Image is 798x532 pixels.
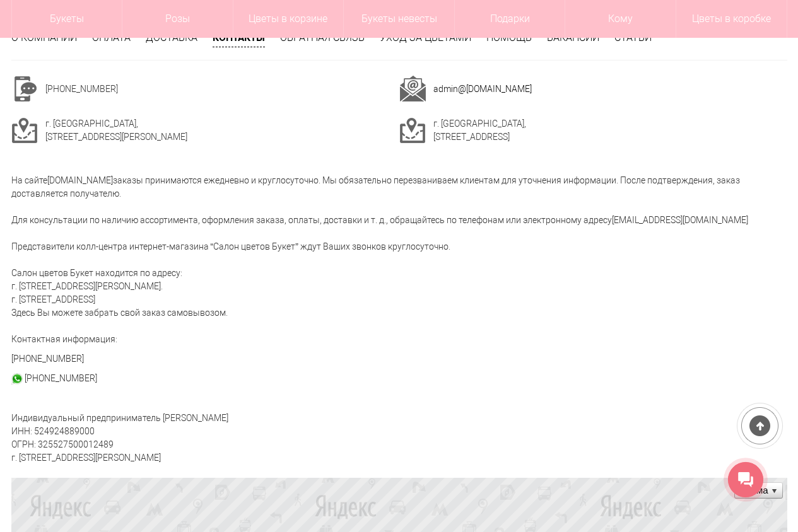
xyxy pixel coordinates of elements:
[399,76,426,102] img: cont2.png
[25,373,97,383] a: [PHONE_NUMBER]
[399,117,426,144] img: cont3.png
[11,117,38,144] img: cont3.png
[45,76,399,102] td: [PHONE_NUMBER]
[458,84,532,94] a: @[DOMAIN_NAME]
[433,117,787,144] td: г. [GEOGRAPHIC_DATA], [STREET_ADDRESS]
[612,215,748,225] a: [EMAIL_ADDRESS][DOMAIN_NAME]
[11,333,787,346] p: Контактная информация:
[433,84,458,94] a: admin
[45,117,399,144] td: г. [GEOGRAPHIC_DATA], [STREET_ADDRESS][PERSON_NAME]
[11,354,84,364] a: [PHONE_NUMBER]
[11,373,23,385] img: watsap_30.png.webp
[213,30,265,47] a: Контакты
[11,76,38,102] img: cont1.png
[47,175,113,185] a: [DOMAIN_NAME]
[770,487,778,495] ymaps: Развернуть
